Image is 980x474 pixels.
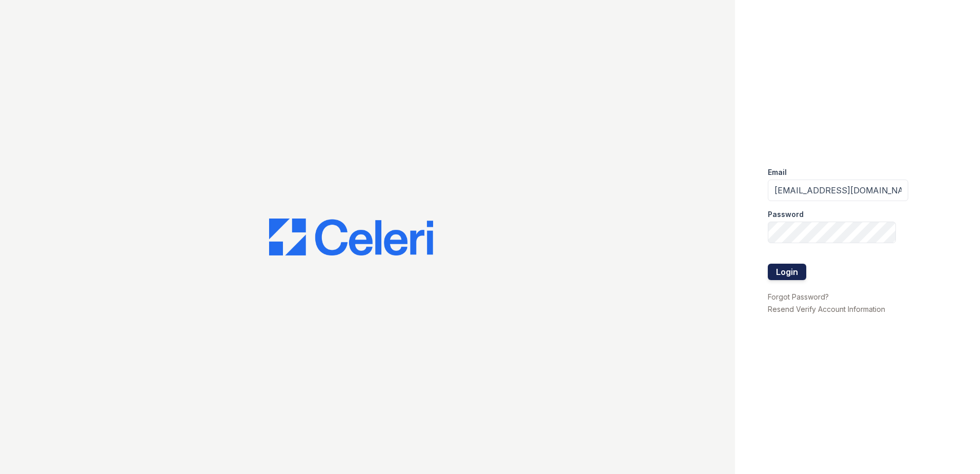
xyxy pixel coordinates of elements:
[768,305,885,313] a: Resend Verify Account Information
[768,264,806,280] button: Login
[768,167,787,177] label: Email
[768,292,829,301] a: Forgot Password?
[768,209,804,220] label: Password
[269,219,433,255] img: CE_Logo_Blue-a8612792a0a2168367f1c8372b55b34899dd931a85d93a1a3d3e32e68fde9ad4.png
